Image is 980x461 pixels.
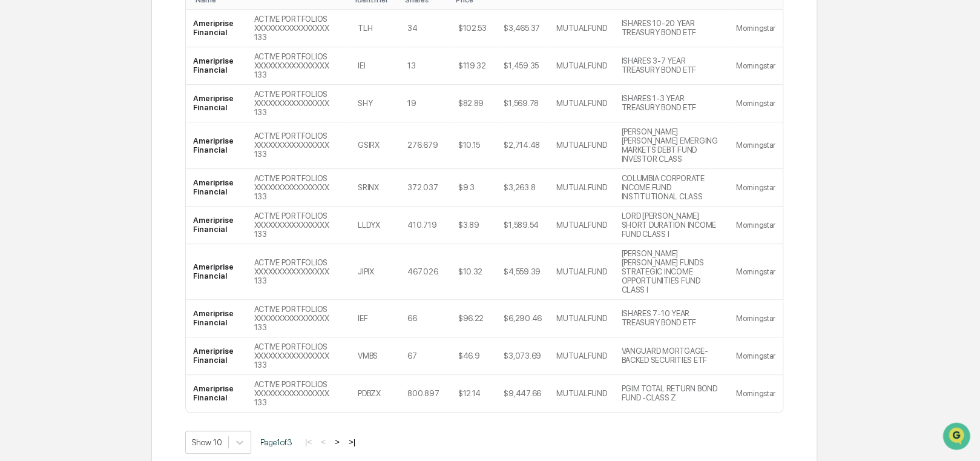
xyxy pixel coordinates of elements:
[400,375,451,412] td: 800.897
[12,177,22,187] div: 🔎
[41,105,153,114] div: We're available if you need us!
[729,207,783,244] td: Morningstar
[496,300,549,337] td: $6,290.46
[100,153,150,165] span: Attestations
[400,207,451,244] td: 410.719
[246,122,350,169] td: ACTIVE PORTFOLIOS XXXXXXXXXXXXXXXX 133
[451,47,497,85] td: $119.32
[451,375,497,412] td: $12.14
[496,169,549,207] td: $3,263.8
[301,437,315,447] button: |<
[451,300,497,337] td: $96.22
[549,337,614,375] td: MUTUALFUND
[496,337,549,375] td: $3,073.69
[186,169,246,207] td: Ameriprise Financial
[350,85,400,122] td: SHY
[549,375,614,412] td: MUTUALFUND
[24,153,78,165] span: Preclearance
[451,10,497,47] td: $102.53
[12,154,22,164] div: 🖐️
[246,375,350,412] td: ACTIVE PORTFOLIOS XXXXXXXXXXXXXXXX 133
[350,207,400,244] td: LLDYX
[186,10,246,47] td: Ameriprise Financial
[729,85,783,122] td: Morningstar
[24,176,76,188] span: Data Lookup
[350,337,400,375] td: VMBS
[400,169,451,207] td: 372.037
[496,375,549,412] td: $9,447.66
[246,169,350,207] td: ACTIVE PORTFOLIOS XXXXXXXXXXXXXXXX 133
[350,375,400,412] td: PDBZX
[496,85,549,122] td: $1,569.78
[246,10,350,47] td: ACTIVE PORTFOLIOS XXXXXXXXXXXXXXXX 133
[549,85,614,122] td: MUTUALFUND
[350,169,400,207] td: SRINX
[186,337,246,375] td: Ameriprise Financial
[12,25,220,45] p: How can we help?
[400,337,451,375] td: 67
[614,122,729,169] td: [PERSON_NAME] [PERSON_NAME] EMERGING MARKETS DEBT FUND INVESTOR CLASS
[496,47,549,85] td: $1,459.35
[451,85,497,122] td: $82.89
[7,148,83,170] a: 🖐️Preclearance
[400,47,451,85] td: 13
[614,47,729,85] td: ISHARES 3-7 YEAR TREASURY BOND ETF
[246,85,350,122] td: ACTIVE PORTFOLIOS XXXXXXXXXXXXXXXX 133
[350,122,400,169] td: GSIRX
[317,437,329,447] button: <
[496,244,549,300] td: $4,559.39
[729,337,783,375] td: Morningstar
[549,10,614,47] td: MUTUALFUND
[729,244,783,300] td: Morningstar
[614,85,729,122] td: ISHARES 1-3 YEAR TREASURY BOND ETF
[186,244,246,300] td: Ameriprise Financial
[246,207,350,244] td: ACTIVE PORTFOLIOS XXXXXXXXXXXXXXXX 133
[614,337,729,375] td: VANGUARD MORTGAGE-BACKED SECURITIES ETF
[549,300,614,337] td: MUTUALFUND
[350,300,400,337] td: IEF
[350,10,400,47] td: TLH
[451,122,497,169] td: $10.15
[350,47,400,85] td: IEI
[246,47,350,85] td: ACTIVE PORTFOLIOS XXXXXXXXXXXXXXXX 133
[451,169,497,207] td: $9.3
[246,244,350,300] td: ACTIVE PORTFOLIOS XXXXXXXXXXXXXXXX 133
[614,207,729,244] td: LORD [PERSON_NAME] SHORT DURATION INCOME FUND CLASS I
[729,122,783,169] td: Morningstar
[729,375,783,412] td: Morningstar
[400,244,451,300] td: 467.026
[941,421,974,454] iframe: Open customer support
[41,93,199,105] div: Start new chat
[549,207,614,244] td: MUTUALFUND
[451,244,497,300] td: $10.32
[400,85,451,122] td: 19
[400,122,451,169] td: 276.679
[614,375,729,412] td: PGIM TOTAL RETURN BOND FUND -CLASS Z
[549,122,614,169] td: MUTUALFUND
[549,244,614,300] td: MUTUALFUND
[120,205,146,214] span: Pylon
[83,148,155,170] a: 🗄️Attestations
[614,10,729,47] td: ISHARES 10-20 YEAR TREASURY BOND ETF
[88,154,97,164] div: 🗄️
[246,300,350,337] td: ACTIVE PORTFOLIOS XXXXXXXXXXXXXXXX 133
[7,171,81,193] a: 🔎Data Lookup
[345,437,359,447] button: >|
[331,437,343,447] button: >
[496,122,549,169] td: $2,714.48
[186,207,246,244] td: Ameriprise Financial
[400,10,451,47] td: 34
[186,300,246,337] td: Ameriprise Financial
[729,47,783,85] td: Morningstar
[614,300,729,337] td: ISHARES 7-10 YEAR TREASURY BOND ETF
[729,300,783,337] td: Morningstar
[85,205,146,214] a: Powered byPylon
[614,244,729,300] td: [PERSON_NAME] [PERSON_NAME] FUNDS STRATEGIC INCOME OPPORTUNITIES FUND CLASS I
[549,47,614,85] td: MUTUALFUND
[186,375,246,412] td: Ameriprise Financial
[496,10,549,47] td: $3,465.37
[729,10,783,47] td: Morningstar
[186,122,246,169] td: Ameriprise Financial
